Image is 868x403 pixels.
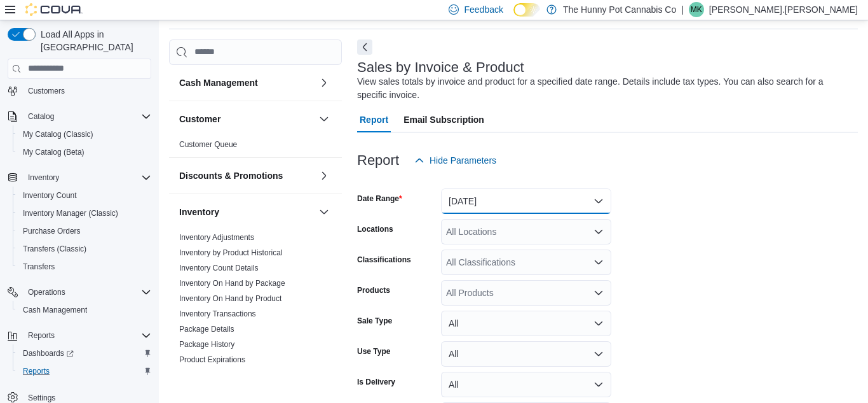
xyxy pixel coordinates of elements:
h3: Inventory [179,206,219,218]
button: Customer [316,111,332,127]
button: Reports [23,328,60,343]
span: Inventory Count [18,188,151,203]
button: All [441,372,611,397]
a: Inventory Count [18,188,82,203]
span: My Catalog (Beta) [23,147,85,157]
label: Products [357,285,390,295]
button: Cash Management [13,301,156,319]
p: [PERSON_NAME].[PERSON_NAME] [709,2,858,17]
span: Cash Management [23,305,87,315]
span: Package Details [179,324,234,334]
a: Package History [179,340,234,349]
span: Purchase Orders [23,226,81,236]
a: Cash Management [18,302,92,318]
a: My Catalog (Classic) [18,127,98,142]
span: Dark Mode [513,17,514,17]
span: Inventory Manager (Classic) [18,206,151,221]
button: Reports [3,327,156,344]
span: My Catalog (Classic) [18,127,151,142]
button: Inventory Count [13,187,156,204]
button: Reports [13,362,156,380]
a: Inventory Transactions [179,309,256,318]
span: Reports [23,328,151,343]
button: Customer [179,113,314,125]
button: Inventory Manager (Classic) [13,204,156,222]
span: Inventory by Product Historical [179,248,283,258]
span: Product Expirations [179,355,245,365]
button: [DATE] [441,188,611,214]
button: Catalog [3,108,156,125]
span: Catalog [28,111,54,122]
a: Transfers [18,259,60,274]
span: Hide Parameters [430,154,496,167]
button: All [441,341,611,367]
label: Locations [357,224,393,234]
span: Customers [23,83,151,99]
span: Operations [23,285,151,300]
span: Feedback [464,3,503,16]
span: Cash Management [18,302,151,318]
label: Classifications [357,255,411,265]
button: All [441,311,611,336]
span: Purchase Orders [18,223,151,239]
span: Inventory [23,170,151,185]
a: Customer Queue [179,140,237,149]
button: My Catalog (Beta) [13,143,156,161]
a: Customers [23,83,70,99]
button: Open list of options [593,227,604,237]
h3: Sales by Invoice & Product [357,60,524,75]
span: Customer Queue [179,139,237,150]
input: Dark Mode [513,3,540,17]
a: Inventory On Hand by Product [179,294,281,303]
a: Dashboards [18,346,79,361]
button: Inventory [3,169,156,187]
button: Inventory [179,206,314,218]
a: Product Expirations [179,355,245,364]
button: Open list of options [593,288,604,298]
button: Hide Parameters [409,148,501,173]
span: Reports [28,330,55,341]
label: Use Type [357,346,390,357]
h3: Report [357,153,399,168]
button: Customers [3,81,156,100]
span: Inventory Count [23,190,77,201]
button: Open list of options [593,257,604,267]
button: Cash Management [316,75,332,90]
span: My Catalog (Classic) [23,129,93,139]
span: Inventory On Hand by Product [179,293,281,304]
span: Dashboards [23,348,74,358]
a: Inventory Count Details [179,264,259,272]
a: Package Details [179,325,234,334]
button: Cash Management [179,76,314,89]
span: Settings [28,393,55,403]
span: Package History [179,339,234,350]
h3: Customer [179,113,220,125]
label: Sale Type [357,316,392,326]
span: Transfers (Classic) [23,244,86,254]
span: Transfers [18,259,151,274]
div: Malcolm King.McGowan [689,2,704,17]
a: Inventory by Product Historical [179,248,283,257]
button: Discounts & Promotions [179,169,314,182]
span: Email Subscription [403,107,484,132]
span: Transfers [23,262,55,272]
button: Inventory [316,204,332,220]
button: Operations [3,283,156,301]
span: Operations [28,287,65,297]
button: Purchase Orders [13,222,156,240]
span: Inventory [28,173,59,183]
span: Inventory Manager (Classic) [23,208,118,218]
span: My Catalog (Beta) [18,145,151,160]
a: Purchase Orders [18,223,86,239]
a: Inventory On Hand by Package [179,279,285,288]
label: Date Range [357,194,402,204]
span: Report [360,107,388,132]
button: Transfers (Classic) [13,240,156,258]
span: Load All Apps in [GEOGRAPHIC_DATA] [36,28,151,53]
a: Inventory Manager (Classic) [18,206,123,221]
span: Inventory Count Details [179,263,259,273]
span: Reports [23,366,50,376]
a: Dashboards [13,344,156,362]
button: Transfers [13,258,156,276]
span: Customers [28,86,65,96]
